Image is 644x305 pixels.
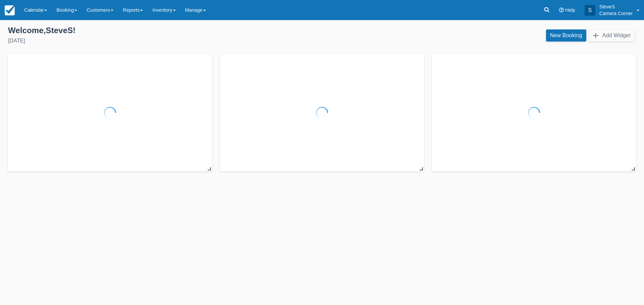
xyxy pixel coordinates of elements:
p: SteveS [599,3,633,10]
img: checkfront-main-nav-mini-logo.png [5,5,15,15]
div: [DATE] [8,37,317,45]
a: New Booking [546,29,586,42]
i: Help [559,8,564,12]
span: Help [565,7,575,13]
button: Add Widget [589,29,635,42]
div: Welcome , SteveS ! [8,25,317,35]
div: S [585,5,595,16]
p: Camera Corner [599,10,633,17]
